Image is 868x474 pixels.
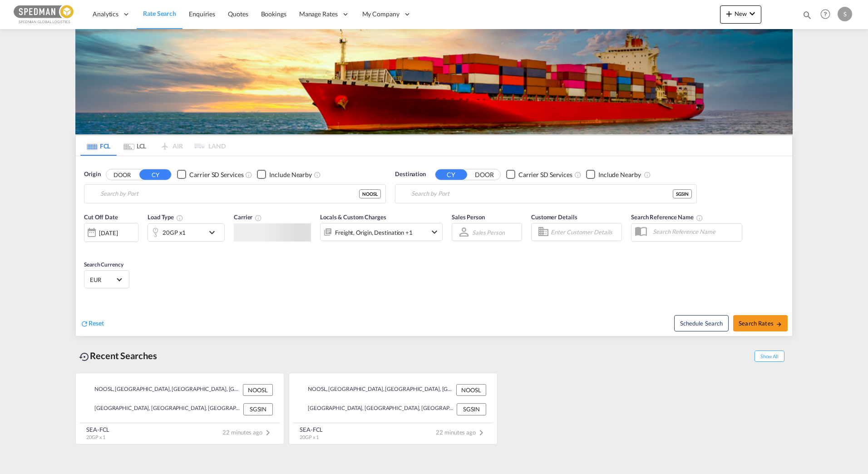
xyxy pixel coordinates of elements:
[148,223,225,242] div: 20GP x1icon-chevron-down
[87,384,241,396] div: NOOSL, Oslo, Norway, Northern Europe, Europe
[177,170,243,179] md-checkbox: Checkbox No Ink
[335,226,413,239] div: Freight Origin Destination Factory Stuffing
[469,169,500,180] button: DOOR
[14,4,75,25] img: c12ca350ff1b11efb6b291369744d907.png
[76,156,792,336] div: Origin DOOR CY Checkbox No InkUnchecked: Search for CY (Container Yard) services for all selected...
[395,185,696,203] md-input-container: Singapore, SGSIN
[84,241,91,253] md-datepicker: Select
[696,214,703,222] md-icon: Your search will be saved by the below given name
[99,229,118,237] div: [DATE]
[300,403,454,415] div: SGSIN, Singapore, Singapore, South East Asia, Asia Pacific
[261,10,286,18] span: Bookings
[75,29,793,134] img: LCL+%26+FCL+BACKGROUND.png
[631,213,703,221] span: Search Reference Name
[163,226,186,239] div: 20GP x1
[89,273,124,286] md-select: Select Currency: € EUREuro
[673,189,692,198] div: SGSIN
[84,261,123,268] span: Search Currency
[243,403,273,415] div: SGSIN
[395,170,426,179] span: Destination
[89,319,104,327] span: Reset
[86,425,109,434] div: SEA-FCL
[818,6,838,23] div: Help
[776,321,782,327] md-icon: icon-arrow-right
[452,213,485,221] span: Sales Person
[456,384,486,396] div: NOOSL
[84,213,118,221] span: Cut Off Date
[234,213,262,221] span: Carrier
[300,425,323,434] div: SEA-FCL
[207,227,222,238] md-icon: icon-chevron-down
[189,170,243,179] div: Carrier SD Services
[518,170,572,179] div: Carrier SD Services
[733,315,788,331] button: Search Ratesicon-arrow-right
[84,223,138,242] div: [DATE]
[506,170,572,179] md-checkbox: Checkbox No Ink
[300,434,319,440] span: 20GP x 1
[100,187,359,201] input: Search by Port
[75,346,161,366] div: Recent Searches
[117,136,153,156] md-tab-item: LCL
[245,171,252,178] md-icon: Unchecked: Search for CY (Container Yard) services for all selected carriers.Checked : Search for...
[255,214,262,222] md-icon: The selected Trucker/Carrierwill be displayed in the rate results If the rates are from another f...
[262,427,273,438] md-icon: icon-chevron-right
[314,171,321,178] md-icon: Unchecked: Ignores neighbouring ports when fetching rates.Checked : Includes neighbouring ports w...
[86,434,105,440] span: 20GP x 1
[359,189,381,198] div: NOOSL
[320,223,443,241] div: Freight Origin Destination Factory Stuffingicon-chevron-down
[471,226,506,239] md-select: Sales Person
[818,6,833,22] span: Help
[362,10,399,19] span: My Company
[289,373,498,444] recent-search-card: NOOSL, [GEOGRAPHIC_DATA], [GEOGRAPHIC_DATA], [GEOGRAPHIC_DATA], [GEOGRAPHIC_DATA] NOOSL[GEOGRAPHI...
[299,10,338,19] span: Manage Rates
[720,5,761,24] button: icon-plus 400-fgNewicon-chevron-down
[320,213,386,221] span: Locals & Custom Charges
[243,384,273,396] div: NOOSL
[87,403,241,415] div: SGSIN, Singapore, Singapore, South East Asia, Asia Pacific
[80,320,89,328] md-icon: icon-refresh
[84,185,385,203] md-input-container: Oslo, NOOSL
[476,427,487,438] md-icon: icon-chevron-right
[747,8,758,19] md-icon: icon-chevron-down
[93,10,118,19] span: Analytics
[300,384,454,396] div: NOOSL, Oslo, Norway, Northern Europe, Europe
[222,429,273,436] span: 22 minutes ago
[90,276,115,284] span: EUR
[644,171,651,178] md-icon: Unchecked: Ignores neighbouring ports when fetching rates.Checked : Includes neighbouring ports w...
[189,10,215,18] span: Enquiries
[724,10,758,17] span: New
[80,136,117,156] md-tab-item: FCL
[75,373,284,444] recent-search-card: NOOSL, [GEOGRAPHIC_DATA], [GEOGRAPHIC_DATA], [GEOGRAPHIC_DATA], [GEOGRAPHIC_DATA] NOOSL[GEOGRAPHI...
[739,320,782,327] span: Search Rates
[598,170,641,179] div: Include Nearby
[79,351,90,362] md-icon: icon-backup-restore
[228,10,248,18] span: Quotes
[586,170,641,179] md-checkbox: Checkbox No Ink
[176,214,183,222] md-icon: icon-information-outline
[802,10,812,24] div: icon-magnify
[80,319,104,329] div: icon-refreshReset
[411,187,673,201] input: Search by Port
[143,10,176,17] span: Rate Search
[724,8,735,19] md-icon: icon-plus 400-fg
[436,429,487,436] span: 22 minutes ago
[106,169,138,180] button: DOOR
[755,351,784,362] span: Show All
[269,170,312,179] div: Include Nearby
[648,225,742,238] input: Search Reference Name
[457,403,486,415] div: SGSIN
[531,213,577,221] span: Customer Details
[139,169,171,180] button: CY
[574,171,582,178] md-icon: Unchecked: Search for CY (Container Yard) services for all selected carriers.Checked : Search for...
[257,170,312,179] md-checkbox: Checkbox No Ink
[674,315,729,331] button: Note: By default Schedule search will only considerorigin ports, destination ports and cut off da...
[429,227,440,237] md-icon: icon-chevron-down
[838,7,852,21] div: S
[551,225,619,239] input: Enter Customer Details
[802,10,812,20] md-icon: icon-magnify
[84,170,100,179] span: Origin
[435,169,467,180] button: CY
[80,136,226,156] md-pagination-wrapper: Use the left and right arrow keys to navigate between tabs
[148,213,183,221] span: Load Type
